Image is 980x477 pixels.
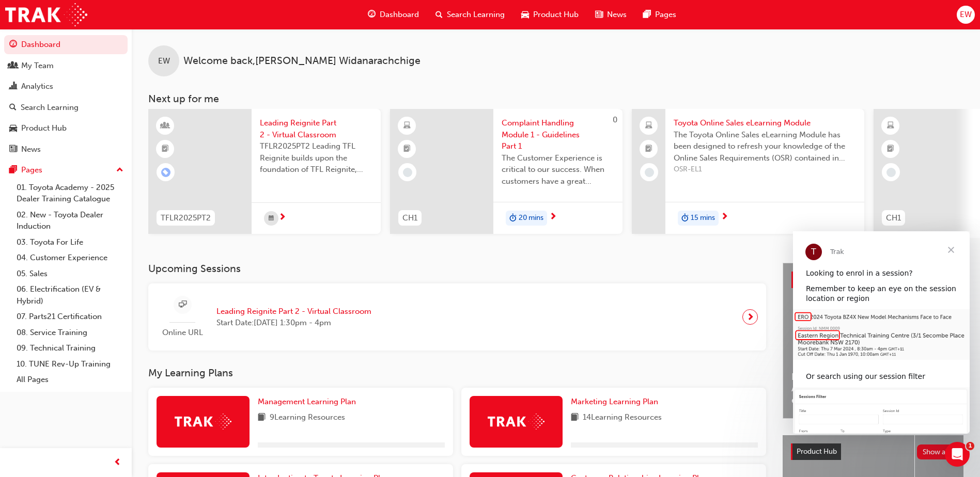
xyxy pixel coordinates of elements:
[260,117,372,140] span: Leading Reignite Part 2 - Virtual Classroom
[21,122,67,134] div: Product Hub
[4,161,128,180] button: Pages
[12,372,128,388] a: All Pages
[917,444,956,459] button: Show all
[12,325,128,341] a: 08. Service Training
[502,152,614,187] span: The Customer Experience is critical to our success. When customers have a great experience, wheth...
[945,442,970,467] iframe: Intercom live chat
[797,447,837,456] span: Product Hub
[488,414,545,430] img: Trak
[643,8,651,21] span: pages-icon
[403,119,411,133] span: learningResourceType_ELEARNING-icon
[148,367,766,379] h3: My Learning Plans
[957,6,975,24] button: EW
[162,142,169,156] span: booktick-icon
[9,124,17,133] span: car-icon
[216,306,371,317] span: Leading Reignite Part 2 - Virtual Classroom
[9,82,17,91] span: chart-icon
[4,98,128,117] a: Search Learning
[513,4,587,25] a: car-iconProduct Hub
[12,281,128,309] a: 06. Electrification (EV & Hybrid)
[645,168,654,177] span: learningRecordVerb_NONE-icon
[791,371,955,406] span: Help Shape the Future of Toyota Academy Training and Win an eMastercard!
[519,212,543,224] span: 20 mins
[681,212,689,225] span: duration-icon
[791,443,955,460] a: Product HubShow all
[632,109,864,234] a: Toyota Online Sales eLearning ModuleThe Toyota Online Sales eLearning Module has been designed to...
[258,411,266,424] span: book-icon
[269,212,274,225] span: calendar-icon
[21,60,54,72] div: My Team
[571,396,662,408] a: Marketing Learning Plan
[258,397,356,406] span: Management Learning Plan
[607,9,627,21] span: News
[157,292,758,343] a: Online URLLeading Reignite Part 2 - Virtual ClassroomStart Date:[DATE] 1:30pm - 4pm
[116,164,123,177] span: up-icon
[645,119,652,133] span: laptop-icon
[435,8,443,21] span: search-icon
[12,266,128,282] a: 05. Sales
[583,411,662,424] span: 14 Learning Resources
[21,144,41,155] div: News
[655,9,676,21] span: Pages
[12,340,128,356] a: 09. Technical Training
[4,77,128,96] a: Analytics
[447,9,505,21] span: Search Learning
[183,55,421,67] span: Welcome back , [PERSON_NAME] Widanarachchige
[4,140,128,159] a: News
[783,263,963,419] a: Latest NewsShow allHelp Shape the Future of Toyota Academy Training and Win an eMastercard!
[595,8,603,21] span: news-icon
[549,213,557,222] span: next-icon
[635,4,685,25] a: pages-iconPages
[368,8,376,21] span: guage-icon
[148,263,766,275] h3: Upcoming Sessions
[390,109,623,234] a: 0CH1Complaint Handling Module 1 - Guidelines Part 1The Customer Experience is critical to our suc...
[21,81,53,92] div: Analytics
[12,207,128,234] a: 02. New - Toyota Dealer Induction
[5,3,87,26] img: Trak
[9,61,17,71] span: people-icon
[12,234,128,250] a: 03. Toyota For Life
[158,55,170,67] span: EW
[721,213,728,222] span: next-icon
[571,411,579,424] span: book-icon
[216,317,371,329] span: Start Date: [DATE] 1:30pm - 4pm
[9,103,17,113] span: search-icon
[4,33,128,161] button: DashboardMy TeamAnalyticsSearch LearningProduct HubNews
[157,327,208,339] span: Online URL
[175,414,231,430] img: Trak
[12,250,128,266] a: 04. Customer Experience
[509,212,517,225] span: duration-icon
[260,140,372,176] span: TFLR2025PT2 Leading TFL Reignite builds upon the foundation of TFL Reignite, reaffirming our comm...
[270,411,345,424] span: 9 Learning Resources
[21,164,42,176] div: Pages
[278,213,286,222] span: next-icon
[587,4,635,25] a: news-iconNews
[4,119,128,138] a: Product Hub
[148,109,381,234] a: TFLR2025PT2Leading Reignite Part 2 - Virtual ClassroomTFLR2025PT2 Leading TFL Reignite builds upo...
[9,40,17,50] span: guage-icon
[380,9,419,21] span: Dashboard
[403,142,411,156] span: booktick-icon
[4,35,128,54] a: Dashboard
[360,4,427,25] a: guage-iconDashboard
[179,298,186,311] span: sessionType_ONLINE_URL-icon
[793,231,970,434] iframe: Intercom live chat message
[571,397,658,406] span: Marketing Learning Plan
[886,212,901,224] span: CH1
[427,4,513,25] a: search-iconSearch Learning
[114,456,121,469] span: prev-icon
[132,93,980,105] h3: Next up for me
[645,142,652,156] span: booktick-icon
[791,272,955,288] a: Latest NewsShow all
[674,117,856,129] span: Toyota Online Sales eLearning Module
[258,396,360,408] a: Management Learning Plan
[4,56,128,75] a: My Team
[161,168,170,177] span: learningRecordVerb_ENROLL-icon
[9,166,17,175] span: pages-icon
